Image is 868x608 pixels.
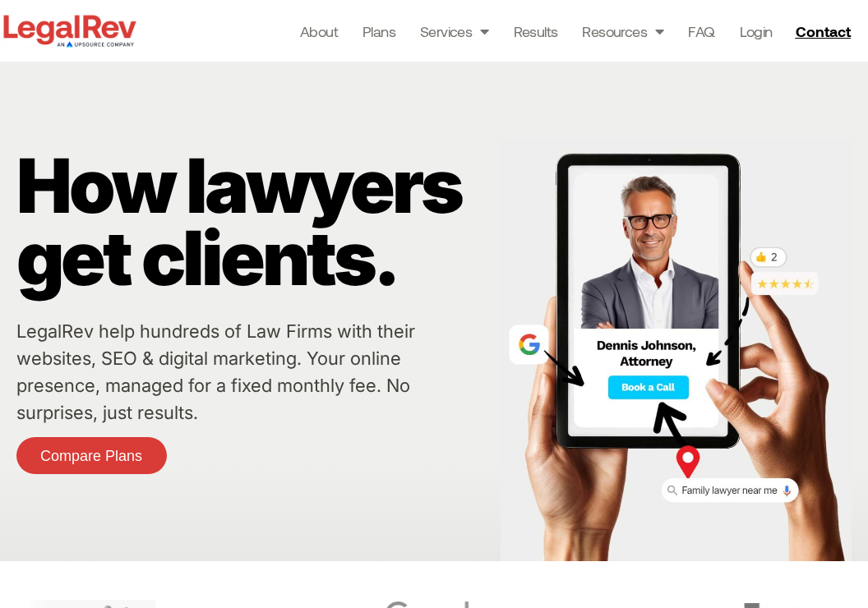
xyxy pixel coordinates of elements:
[789,18,861,44] a: Contact
[514,20,558,43] a: Results
[796,24,851,39] span: Contact
[300,20,773,43] nav: Menu
[300,20,338,43] a: About
[582,20,663,43] a: Resources
[40,449,142,463] span: Compare Plans
[740,20,773,43] a: Login
[16,150,492,294] p: How lawyers get clients.
[420,20,489,43] a: Services
[16,437,167,474] a: Compare Plans
[688,20,714,43] a: FAQ
[362,20,395,43] a: Plans
[16,320,415,423] a: LegalRev help hundreds of Law Firms with their websites, SEO & digital marketing. Your online pre...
